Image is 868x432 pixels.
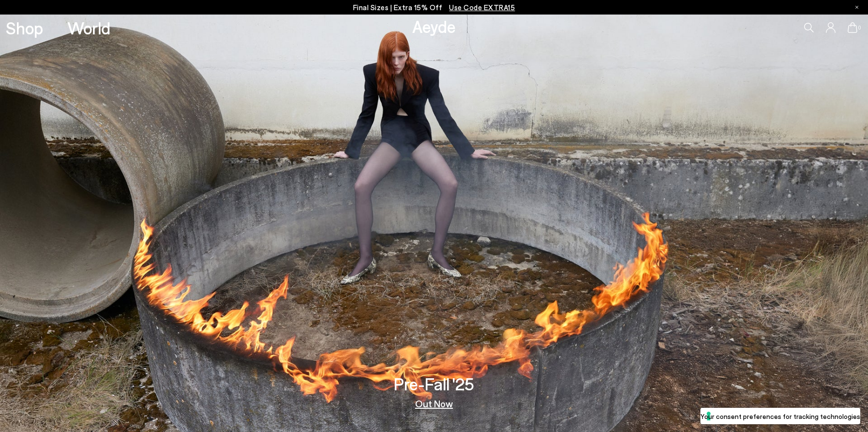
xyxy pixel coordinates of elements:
[353,1,515,14] p: Final Sizes | Extra 15% Off
[449,3,515,12] span: Navigate to /collections/ss25-final-sizes
[415,399,453,408] a: Out Now
[394,375,474,392] h3: Pre-Fall '25
[848,22,857,33] a: 0
[6,19,43,36] a: Shop
[700,411,860,421] label: Your consent preferences for tracking technologies
[700,408,860,424] button: Your consent preferences for tracking technologies
[412,16,456,36] a: Aeyde
[857,25,862,31] span: 0
[67,19,110,36] a: World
